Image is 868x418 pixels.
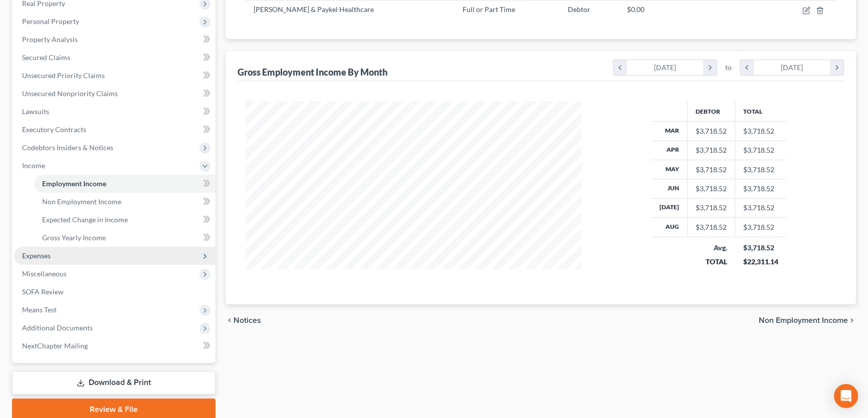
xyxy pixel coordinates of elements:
i: chevron_left [740,60,754,75]
button: chevron_left Notices [226,316,261,324]
span: Notices [234,316,261,324]
a: Lawsuits [14,103,215,121]
td: $3,718.52 [735,160,786,179]
div: $3,718.52 [696,126,727,136]
th: Mar [652,122,688,141]
span: SOFA Review [22,287,64,296]
div: [DATE] [627,60,704,75]
a: Unsecured Nonpriority Claims [14,85,215,103]
th: Apr [652,141,688,160]
span: $0.00 [626,5,644,14]
a: Executory Contracts [14,121,215,139]
span: Secured Claims [22,53,70,62]
a: Download & Print [12,371,215,394]
div: Avg. [696,243,727,253]
th: Aug [652,218,688,237]
div: $22,311.14 [743,257,778,267]
span: Unsecured Priority Claims [22,71,105,80]
i: chevron_left [613,60,627,75]
a: Unsecured Priority Claims [14,67,215,85]
a: Non Employment Income [34,193,215,211]
td: $3,718.52 [735,218,786,237]
span: Non Employment Income [42,197,121,206]
div: $3,718.52 [696,145,727,155]
div: [DATE] [754,60,830,75]
i: chevron_left [226,316,234,324]
div: $3,718.52 [696,222,727,232]
span: Debtor [568,5,590,14]
span: Expenses [22,251,51,260]
span: Personal Property [22,17,79,26]
div: $3,718.52 [696,184,727,194]
span: Unsecured Nonpriority Claims [22,89,118,98]
span: [PERSON_NAME] & Paykel Healthcare [254,5,374,14]
span: Employment Income [42,179,106,188]
i: chevron_right [703,60,717,75]
span: Property Analysis [22,35,78,44]
a: Employment Income [34,175,215,193]
i: chevron_right [830,60,843,75]
a: SOFA Review [14,283,215,301]
td: $3,718.52 [735,141,786,160]
th: Total [735,101,786,121]
th: Debtor [688,101,735,121]
th: May [652,160,688,179]
td: $3,718.52 [735,198,786,217]
a: Gross Yearly Income [34,229,215,247]
a: Property Analysis [14,31,215,49]
span: Codebtors Insiders & Notices [22,143,113,152]
div: $3,718.52 [696,165,727,175]
span: Miscellaneous [22,269,67,278]
a: NextChapter Mailing [14,337,215,355]
td: $3,718.52 [735,179,786,198]
div: $3,718.52 [743,243,778,253]
a: Secured Claims [14,49,215,67]
a: Expected Change in Income [34,211,215,229]
span: Income [22,161,45,170]
span: Full or Part Time [463,5,515,14]
th: Jun [652,179,688,198]
th: [DATE] [652,198,688,217]
span: Expected Change in Income [42,215,128,224]
div: Gross Employment Income By Month [238,66,387,78]
div: TOTAL [696,257,727,267]
span: Additional Documents [22,323,93,332]
span: NextChapter Mailing [22,341,88,350]
td: $3,718.52 [735,122,786,141]
span: Lawsuits [22,107,49,116]
button: Non Employment Income chevron_right [759,316,856,324]
span: Executory Contracts [22,125,86,134]
span: Non Employment Income [759,316,848,324]
span: to [725,63,732,73]
span: Gross Yearly Income [42,233,106,242]
span: Means Test [22,305,57,314]
i: chevron_right [848,316,856,324]
div: Open Intercom Messenger [834,384,858,408]
div: $3,718.52 [696,203,727,213]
